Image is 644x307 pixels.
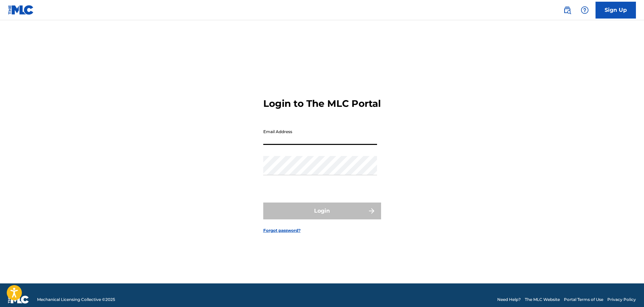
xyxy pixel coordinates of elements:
[607,297,636,303] a: Privacy Policy
[8,296,29,304] img: logo
[596,2,636,19] a: Sign Up
[263,227,301,234] a: Forgot password?
[525,297,560,303] a: The MLC Website
[563,6,571,14] img: search
[8,5,34,15] img: MLC Logo
[578,3,591,17] div: Help
[561,3,574,17] a: Public Search
[564,297,603,303] a: Portal Terms of Use
[497,297,521,303] a: Need Help?
[581,6,589,14] img: help
[37,297,115,303] span: Mechanical Licensing Collective © 2025
[263,98,381,110] h3: Login to The MLC Portal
